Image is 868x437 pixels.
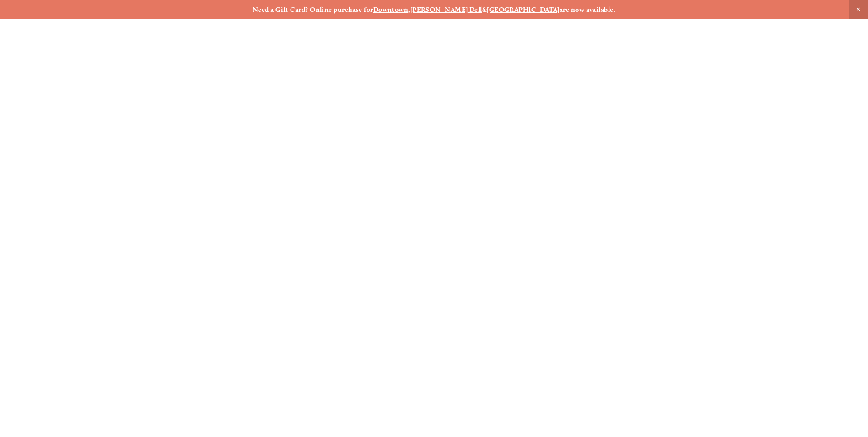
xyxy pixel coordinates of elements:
[410,5,482,14] a: [PERSON_NAME] Dell
[408,5,410,14] strong: ,
[487,5,560,14] a: [GEOGRAPHIC_DATA]
[482,5,487,14] strong: &
[560,5,615,14] strong: are now available.
[253,5,373,14] strong: Need a Gift Card? Online purchase for
[373,5,409,14] a: Downtown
